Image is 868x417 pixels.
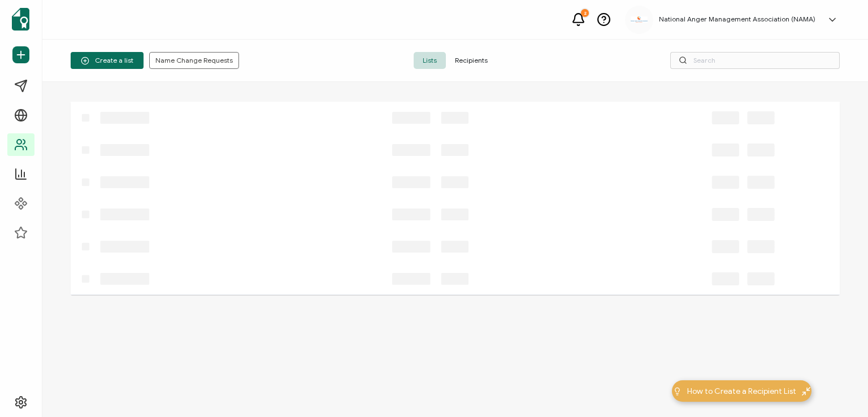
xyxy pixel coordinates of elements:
[446,52,497,69] span: Recipients
[12,8,29,31] img: sertifier-logomark-colored.svg
[659,15,815,23] h5: National Anger Management Association (NAMA)
[581,9,589,17] div: 2
[71,52,144,69] button: Create a list
[81,57,133,65] span: Create a list
[631,16,648,23] img: 3ca2817c-e862-47f7-b2ec-945eb25c4a6c.jpg
[149,52,239,69] button: Name Change Requests
[802,387,810,396] img: minimize-icon.svg
[155,57,233,64] span: Name Change Requests
[670,52,840,69] input: Search
[414,52,446,69] span: Lists
[687,385,796,397] span: How to Create a Recipient List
